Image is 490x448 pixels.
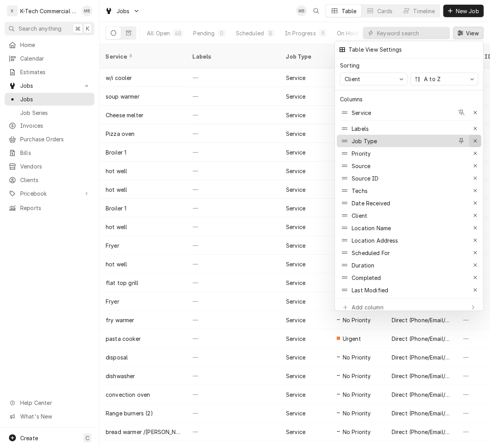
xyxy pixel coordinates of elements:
[337,197,481,209] div: Date Received
[352,125,369,133] div: Labels
[337,184,481,197] div: Techs
[352,109,371,117] div: Service
[337,147,481,160] div: Priority
[343,75,362,83] div: Client
[352,224,391,232] div: Location Name
[340,73,408,85] button: Client
[337,284,481,296] div: Last Modified
[340,95,363,103] div: Columns
[337,259,481,271] div: Duration
[337,271,481,284] div: Completed
[352,199,390,207] div: Date Received
[337,106,481,119] div: Service
[352,249,390,257] div: Scheduled For
[352,236,398,245] div: Location Address
[337,160,481,172] div: Source
[338,301,480,314] button: Add column
[422,75,442,83] div: A to Z
[352,137,377,145] div: Job Type
[352,212,367,220] div: Client
[337,222,481,234] div: Location Name
[337,234,481,247] div: Location Address
[337,209,481,222] div: Client
[352,286,388,294] div: Last Modified
[337,247,481,259] div: Scheduled For
[352,162,370,170] div: Source
[352,274,381,282] div: Completed
[352,303,384,311] div: Add column
[352,149,371,158] div: Priority
[337,122,481,135] div: Labels
[340,61,359,69] div: Sorting
[352,187,368,195] div: Techs
[352,261,374,269] div: Duration
[348,45,402,54] div: Table View Settings
[411,73,478,85] button: A to Z
[337,135,481,147] div: Job Type
[352,174,378,182] div: Source ID
[337,172,481,184] div: Source ID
